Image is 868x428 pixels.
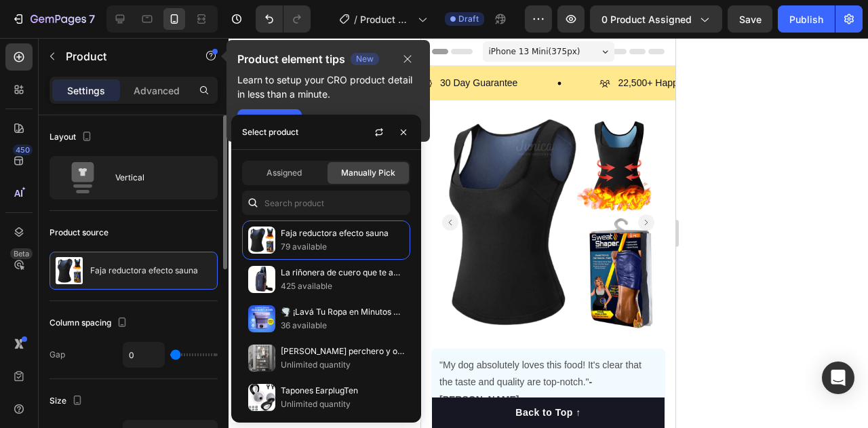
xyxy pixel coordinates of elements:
[50,314,130,332] div: Column spacing
[18,319,236,370] p: "My dog absolutely loves this food! It's clear that the taste and quality are top-notch."
[242,191,410,215] input: Search in Settings & Advanced
[281,319,404,332] p: 36 available
[242,126,298,138] div: Select product
[822,362,854,394] div: Open Intercom Messenger
[50,349,65,361] div: Gap
[90,266,198,275] p: Faja reductora efecto sauna
[360,12,412,26] span: Product Page - [DATE] 01:24:56
[248,345,275,372] img: collections
[94,368,159,382] div: Back to Top ↑
[56,257,83,284] img: product feature img
[281,266,404,279] p: La riñonera de cuero que te acompaña con estilo y seguridad
[50,392,85,410] div: Size
[21,176,37,193] button: Carousel Back Arrow
[281,384,404,397] p: Tapones EarplugTen
[256,5,311,33] div: Undo/Redo
[590,5,722,33] button: 0 product assigned
[728,5,772,33] button: Save
[115,162,198,193] div: Vertical
[13,144,33,155] div: 450
[197,37,310,54] p: 22,500+ Happy Customers
[134,83,180,98] p: Advanced
[281,305,404,319] p: 🌪️ ¡Lavá Tu Ropa en Minutos con el Whirl Mini Wash Pod!
[123,343,164,367] input: Auto
[281,227,404,240] p: Faja reductora efecto sauna
[217,176,233,193] button: Carousel Next Arrow
[5,5,101,33] button: 7
[11,359,243,390] button: Back to Top ↑
[739,14,762,25] span: Save
[267,167,302,179] span: Assigned
[50,128,95,147] div: Layout
[248,227,275,254] img: collections
[281,358,404,372] p: Unlimited quantity
[789,12,823,26] div: Publish
[778,5,835,33] button: Publish
[248,266,275,293] img: collections
[601,12,692,26] span: 0 product assigned
[10,67,244,301] img: Gray helmet for bikers
[281,397,404,411] p: Unlimited quantity
[67,83,105,98] p: Settings
[354,12,357,26] span: /
[66,48,181,64] p: Product
[421,38,675,428] iframe: Design area
[89,11,95,27] p: 7
[281,345,404,358] p: [PERSON_NAME] perchero y organizador
[341,167,395,179] span: Manually Pick
[248,384,275,411] img: collections
[10,248,33,259] div: Beta
[281,279,404,293] p: 425 available
[281,240,404,254] p: 79 available
[50,227,108,239] div: Product source
[248,305,275,332] img: collections
[458,13,479,25] span: Draft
